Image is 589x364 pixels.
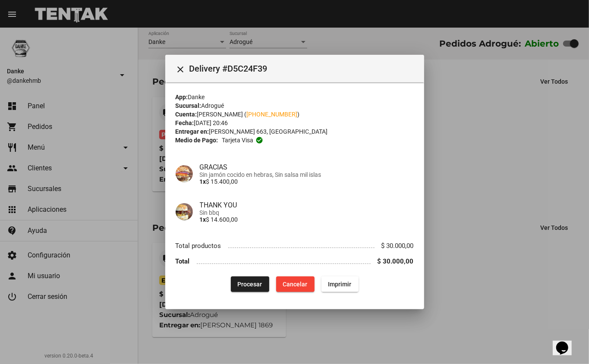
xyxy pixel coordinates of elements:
iframe: chat widget [553,329,580,355]
strong: Cuenta: [176,111,197,118]
strong: Entregar en: [176,128,209,135]
div: Adrogué [176,101,414,110]
button: Cancelar [276,276,315,292]
p: $ 15.400,00 [200,178,414,185]
button: Procesar [231,276,269,292]
b: 1x [200,178,206,185]
span: Tarjeta visa [222,136,253,144]
button: Cerrar [172,60,189,77]
mat-icon: Cerrar [176,64,186,75]
button: Imprimir [321,276,359,292]
strong: Fecha: [176,119,194,126]
strong: App: [176,94,188,100]
span: Procesar [238,281,262,288]
h4: THANK YOU [200,201,414,209]
div: [DATE] 20:46 [176,119,414,127]
span: Imprimir [328,281,352,288]
span: Delivery #D5C24F39 [189,62,417,75]
li: Total $ 30.000,00 [176,254,414,270]
span: Cancelar [283,281,308,288]
img: 48a15a04-7897-44e6-b345-df5d36d107ba.png [176,203,193,220]
p: $ 14.600,00 [200,216,414,223]
div: Danke [176,93,414,101]
div: [PERSON_NAME] 663, [GEOGRAPHIC_DATA] [176,127,414,136]
div: [PERSON_NAME] ( ) [176,110,414,119]
span: Sin jamón cocido en hebras, Sin salsa mil islas [200,171,414,178]
b: 1x [200,216,206,223]
span: Sin bbq [200,209,414,216]
mat-icon: check_circle [255,136,263,144]
strong: Sucursal: [176,102,202,109]
img: 68df9149-7e7b-45ff-b524-5e7cca25464e.png [176,165,193,182]
strong: Medio de Pago: [176,136,218,144]
a: [PHONE_NUMBER] [247,111,298,118]
li: Total productos $ 30.000,00 [176,238,414,254]
h4: GRACIAS [200,163,414,171]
